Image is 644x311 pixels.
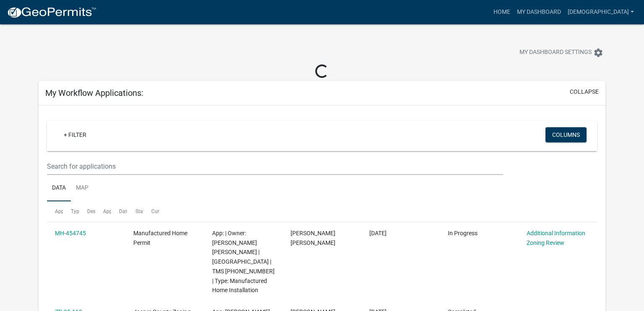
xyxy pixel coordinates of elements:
[71,208,82,214] span: Type
[545,127,587,142] button: Columns
[490,4,514,20] a: Home
[47,158,504,175] input: Search for applications
[47,201,63,221] datatable-header-cell: Application Number
[514,4,564,20] a: My Dashboard
[291,230,335,246] span: Jesus Avila Aguilar
[369,230,387,236] span: 07/24/2025
[143,201,159,221] datatable-header-cell: Current Activity
[111,201,127,221] datatable-header-cell: Date Created
[570,87,599,96] button: collapse
[47,175,71,202] a: Data
[593,48,603,58] i: settings
[564,4,637,20] a: [DEMOGRAPHIC_DATA]
[55,230,86,236] a: MH-454745
[57,127,93,142] a: + Filter
[519,48,592,58] span: My Dashboard Settings
[87,208,113,214] span: Description
[133,230,187,246] span: Manufactured Home Permit
[119,208,148,214] span: Date Created
[151,208,186,214] span: Current Activity
[95,201,111,221] datatable-header-cell: Applicant
[63,201,79,221] datatable-header-cell: Type
[127,201,143,221] datatable-header-cell: Status
[79,201,95,221] datatable-header-cell: Description
[135,208,150,214] span: Status
[513,44,610,61] button: My Dashboard Settingssettings
[55,208,101,214] span: Application Number
[103,208,125,214] span: Applicant
[71,175,93,202] a: Map
[45,88,143,98] h5: My Workflow Applications:
[448,230,478,236] span: In Progress
[527,230,585,246] a: Additional Information Zoning Review
[212,230,275,294] span: App: | Owner: AGUILAR JESUS AVILA | 1150 PRESCHOOL RD | TMS 046-00-05-140 | Type: Manufactured Ho...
